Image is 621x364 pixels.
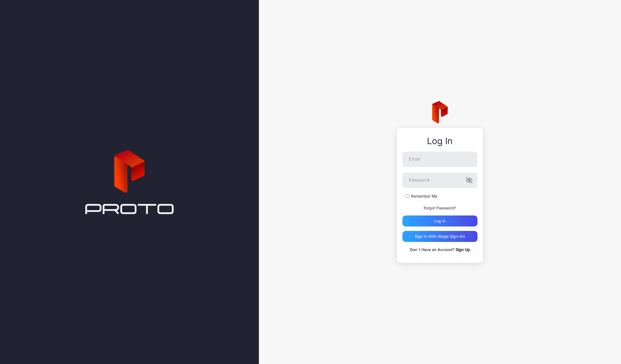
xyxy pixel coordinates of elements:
input: Password [402,172,477,188]
div: Log In [402,136,477,146]
button: Sign in With Single Sign-On [402,231,477,242]
button: Password [466,177,473,184]
input: Email [402,152,477,167]
div: Log in [434,219,445,223]
label: Remember Me [411,193,437,199]
p: Don`t Have an Account? [402,246,477,253]
button: Log in [402,215,477,227]
a: Sign Up [456,247,470,252]
div: Sign in With Single Sign-On [415,234,465,239]
a: Forgot Password? [424,206,456,210]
